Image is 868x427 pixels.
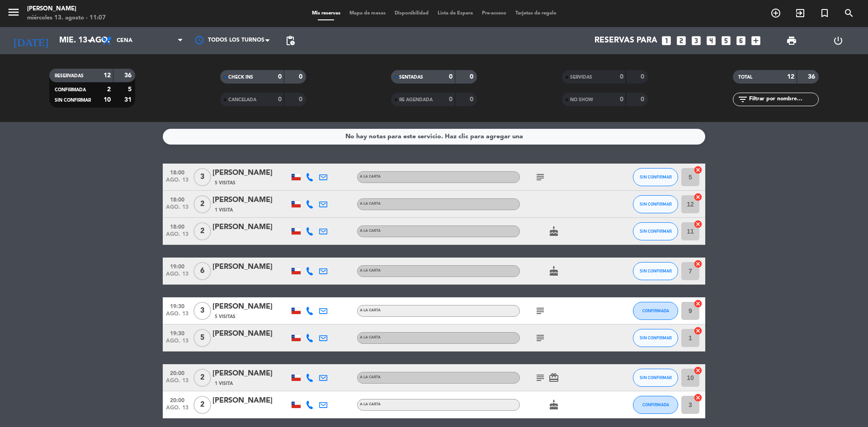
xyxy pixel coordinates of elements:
[107,86,111,93] strong: 2
[166,311,189,321] span: ago. 13
[640,202,672,206] span: SIN CONFIRMAR
[212,368,289,380] div: [PERSON_NAME]
[193,222,211,240] span: 2
[399,75,423,80] span: SENTADAS
[737,94,748,105] i: filter_list
[299,74,304,80] strong: 0
[84,35,95,46] i: arrow_drop_down
[128,86,133,93] strong: 5
[620,96,623,103] strong: 0
[166,177,189,188] span: ago. 13
[449,96,453,103] strong: 0
[345,11,390,16] span: Mapa de mesas
[212,261,289,273] div: [PERSON_NAME]
[815,27,861,54] div: LOG OUT
[360,202,381,206] span: A LA CARTA
[633,396,678,414] button: CONFIRMADA
[693,220,703,229] i: cancel
[720,35,732,47] i: looks_5
[535,333,546,343] i: subject
[844,8,854,19] i: search
[166,271,189,282] span: ago. 13
[640,335,672,340] span: SIN CONFIRMAR
[477,11,511,16] span: Pre-acceso
[166,405,189,415] span: ago. 13
[735,35,747,47] i: looks_6
[212,328,289,340] div: [PERSON_NAME]
[693,366,703,375] i: cancel
[675,35,687,47] i: looks_two
[104,97,111,103] strong: 10
[787,74,794,80] strong: 12
[660,35,672,47] i: looks_one
[693,299,703,308] i: cancel
[166,231,189,242] span: ago. 13
[750,35,762,47] i: add_box
[166,300,189,311] span: 19:30
[535,305,546,316] i: subject
[166,394,189,405] span: 20:00
[55,88,86,92] span: CONFIRMADA
[640,268,672,273] span: SIN CONFIRMAR
[738,75,752,80] span: TOTAL
[212,167,289,179] div: [PERSON_NAME]
[212,194,289,206] div: [PERSON_NAME]
[27,5,106,14] div: [PERSON_NAME]
[285,35,296,46] span: pending_actions
[808,74,817,80] strong: 36
[166,221,189,231] span: 18:00
[833,35,844,46] i: power_settings_new
[278,74,282,80] strong: 0
[360,309,381,312] span: A LA CARTA
[770,8,781,19] i: add_circle_outline
[360,403,381,406] span: A LA CARTA
[212,301,289,313] div: [PERSON_NAME]
[193,396,211,414] span: 2
[748,94,818,104] input: Filtrar por nombre...
[212,395,289,407] div: [PERSON_NAME]
[360,375,381,379] span: A LA CARTA
[166,167,189,177] span: 18:00
[307,11,345,16] span: Mis reservas
[193,302,211,320] span: 3
[633,168,678,186] button: SIN CONFIRMAR
[786,35,797,46] span: print
[228,75,253,80] span: CHECK INS
[795,8,806,19] i: exit_to_app
[693,259,703,268] i: cancel
[360,336,381,339] span: A LA CARTA
[819,8,830,19] i: turned_in_not
[693,165,703,174] i: cancel
[642,402,669,407] span: CONFIRMADA
[548,266,559,277] i: cake
[594,36,657,45] span: Reservas para
[641,74,646,80] strong: 0
[345,131,523,142] div: No hay notas para este servicio. Haz clic para agregar una
[228,98,256,102] span: CANCELADA
[215,179,236,187] span: 5 Visitas
[640,375,672,380] span: SIN CONFIRMAR
[390,11,433,16] span: Disponibilidad
[104,72,111,79] strong: 12
[690,35,702,47] i: looks_3
[449,74,453,80] strong: 0
[433,11,477,16] span: Lista de Espera
[640,174,672,179] span: SIN CONFIRMAR
[166,261,189,271] span: 19:00
[166,204,189,215] span: ago. 13
[360,269,381,272] span: A LA CARTA
[641,96,646,103] strong: 0
[360,175,381,178] span: A LA CARTA
[642,308,669,313] span: CONFIRMADA
[166,378,189,388] span: ago. 13
[27,14,106,23] div: miércoles 13. agosto - 11:07
[55,74,84,78] span: RESERVADAS
[548,226,559,237] i: cake
[124,72,133,79] strong: 36
[166,338,189,348] span: ago. 13
[633,262,678,280] button: SIN CONFIRMAR
[633,302,678,320] button: CONFIRMADA
[7,31,55,51] i: [DATE]
[278,96,282,103] strong: 0
[693,393,703,402] i: cancel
